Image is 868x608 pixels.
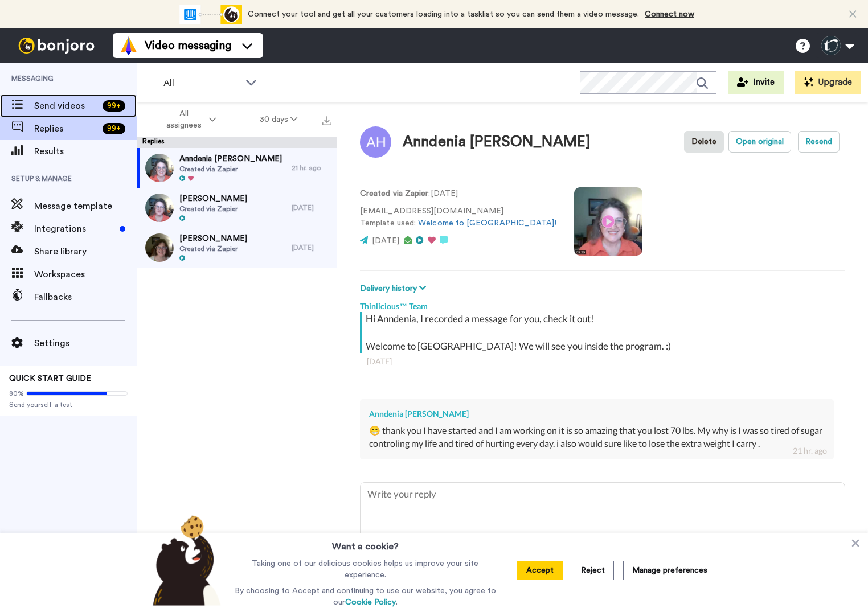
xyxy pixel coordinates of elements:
a: Cookie Policy [345,598,396,606]
div: 99 + [103,100,125,112]
span: [PERSON_NAME] [179,233,247,244]
span: Video messaging [145,38,231,54]
img: ec4f9be3-39f0-4370-a104-aa99b6b9ab88-thumb.jpg [145,154,174,182]
p: By choosing to Accept and continuing to use our website, you agree to our . [232,585,499,608]
a: Welcome to [GEOGRAPHIC_DATA]! [418,219,556,227]
button: Export all results that match these filters now. [319,111,335,128]
div: 21 hr. ago [292,163,331,172]
span: Connect your tool and get all your customers loading into a tasklist so you can send them a video... [248,10,639,18]
span: Results [34,145,137,158]
span: QUICK START GUIDE [9,375,91,383]
img: 9c648052-1580-4928-9733-88895763dce1-thumb.jpg [145,194,174,222]
button: Reject [572,561,614,580]
a: Connect now [645,10,694,18]
button: Upgrade [795,71,861,94]
span: Send videos [34,99,98,113]
span: Created via Zapier [179,204,247,213]
div: Replies [137,137,337,148]
div: 😁 thank you I have started and I am working on it is so amazing that you lost 70 lbs. My why is I... [369,424,825,450]
span: Anndenia [PERSON_NAME] [179,153,282,165]
button: Delete [684,131,724,153]
div: Anndenia [PERSON_NAME] [369,408,825,420]
span: All assignees [161,108,207,131]
button: Accept [517,561,563,580]
div: Anndenia [PERSON_NAME] [403,134,591,150]
span: [PERSON_NAME] [179,193,247,204]
span: Share library [34,245,137,258]
span: Created via Zapier [179,244,247,253]
span: 80% [9,389,24,398]
img: bear-with-cookie.png [142,515,227,606]
a: Anndenia [PERSON_NAME]Created via Zapier21 hr. ago [137,148,337,188]
p: [EMAIL_ADDRESS][DOMAIN_NAME] Template used: [360,206,557,229]
button: Delivery history [360,282,429,295]
img: Image of Anndenia Heyer [360,126,391,158]
a: [PERSON_NAME]Created via Zapier[DATE] [137,228,337,268]
button: All assignees [139,104,238,135]
span: Send yourself a test [9,400,128,409]
div: Hi Anndenia, I recorded a message for you, check it out! Welcome to [GEOGRAPHIC_DATA]! We will se... [366,312,842,353]
img: bj-logo-header-white.svg [14,38,99,54]
p: Taking one of our delicious cookies helps us improve your site experience. [232,558,499,581]
p: : [DATE] [360,188,557,200]
span: [DATE] [372,237,399,245]
div: [DATE] [292,243,331,252]
strong: Created via Zapier [360,190,428,198]
img: vm-color.svg [120,36,138,55]
img: 667e702a-98f0-4aa6-b282-e6dc0d57eebb-thumb.jpg [145,233,174,262]
div: 21 hr. ago [793,445,827,457]
span: Fallbacks [34,290,137,304]
span: Message template [34,199,137,213]
span: Settings [34,336,137,350]
div: [DATE] [367,356,838,367]
button: Invite [728,71,784,94]
button: 30 days [238,109,320,130]
h3: Want a cookie? [332,533,399,553]
span: Replies [34,122,98,135]
div: animation [179,5,242,24]
button: Open original [728,131,791,153]
img: export.svg [322,116,331,125]
span: All [163,76,240,90]
div: 99 + [103,123,125,134]
span: Integrations [34,222,115,236]
div: [DATE] [292,203,331,212]
div: Thinlicious™ Team [360,295,845,312]
a: [PERSON_NAME]Created via Zapier[DATE] [137,188,337,228]
span: Workspaces [34,268,137,281]
button: Resend [798,131,840,153]
span: Created via Zapier [179,165,282,174]
button: Manage preferences [623,561,716,580]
